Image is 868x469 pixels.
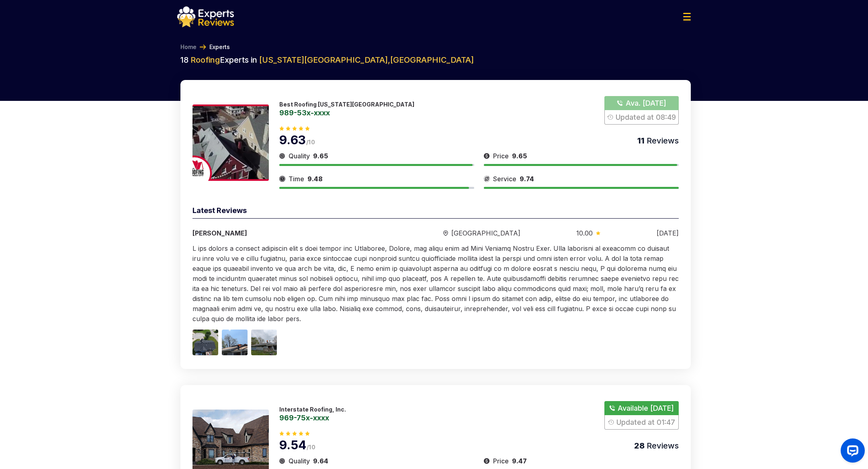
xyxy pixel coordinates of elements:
span: Roofing [190,55,220,65]
span: Price [493,151,509,161]
span: L ips dolors a consect adipiscin elit s doei tempor inc Utlaboree, Dolore, mag aliqu enim ad Mini... [192,244,679,323]
div: Latest Reviews [192,205,679,219]
a: 969-75x-xxxx [279,414,346,421]
iframe: OpenWidget widget [834,435,868,469]
p: Interstate Roofing, Inc. [279,406,346,413]
img: Image 2 [222,330,248,355]
span: 10.00 [576,228,593,238]
img: slider icon [484,456,490,466]
img: Image 3 [251,330,277,355]
span: 11 [637,136,645,145]
img: Image 1 [192,330,218,355]
a: Experts [209,43,230,51]
span: Reviews [645,136,679,145]
span: 9.63 [279,133,306,147]
span: Quality [289,151,310,161]
img: slider icon [443,230,448,236]
p: Best Roofing [US_STATE][GEOGRAPHIC_DATA] [279,101,414,108]
span: 9.54 [279,438,307,452]
div: [DATE] [657,228,679,238]
span: Reviews [645,441,679,451]
img: slider icon [484,151,490,161]
img: logo [177,6,234,27]
a: Home [180,43,197,51]
span: Price [493,456,509,466]
span: Time [289,174,304,184]
span: 9.48 [307,175,323,183]
img: slider icon [484,174,490,184]
span: /10 [306,139,315,145]
span: 28 [634,441,645,451]
a: 989-53x-xxxx [279,109,414,116]
span: 9.65 [313,152,328,160]
img: slider icon [279,151,285,161]
div: [PERSON_NAME] [192,228,387,238]
img: slider icon [596,231,600,235]
span: 9.64 [313,457,328,465]
span: 9.47 [512,457,527,465]
img: Menu Icon [683,13,691,20]
span: Quality [289,456,310,466]
span: 9.65 [512,152,527,160]
img: slider icon [279,456,285,466]
h2: 18 Experts in [180,54,691,66]
span: Service [493,174,516,184]
nav: Breadcrumb [177,43,691,51]
span: /10 [307,444,315,451]
span: [GEOGRAPHIC_DATA] [451,228,520,238]
img: slider icon [279,174,285,184]
span: 9.74 [520,175,534,183]
img: 175188558380285.jpeg [192,104,269,181]
span: [US_STATE][GEOGRAPHIC_DATA] , [GEOGRAPHIC_DATA] [259,55,474,65]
